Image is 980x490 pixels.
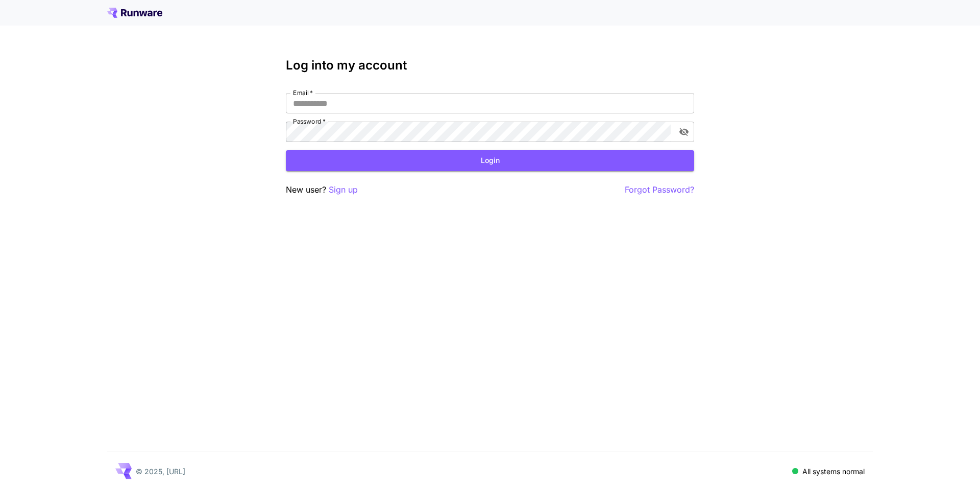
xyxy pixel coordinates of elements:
label: Email [293,88,313,97]
p: © 2025, [URL] [136,466,185,477]
h3: Log into my account [286,58,694,73]
p: All systems normal [802,466,865,477]
button: Sign up [329,183,358,196]
button: toggle password visibility [675,123,693,141]
button: Login [286,150,694,171]
button: Forgot Password? [625,183,694,196]
p: New user? [286,183,358,196]
label: Password [293,117,326,126]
